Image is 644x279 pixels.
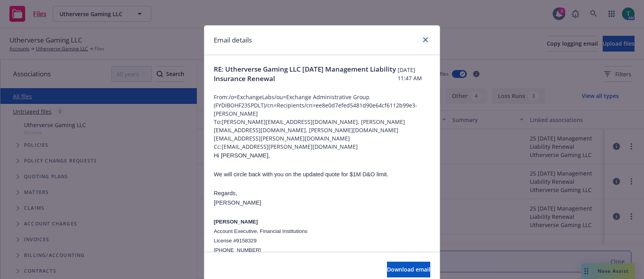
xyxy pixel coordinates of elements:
[214,118,430,142] span: To: [PERSON_NAME][EMAIL_ADDRESS][DOMAIN_NAME], [PERSON_NAME][EMAIL_ADDRESS][DOMAIN_NAME], [PERSON...
[214,219,258,225] span: [PERSON_NAME]
[214,171,389,177] span: We will circle back with you on the updated quote for $1M D&O limit.
[214,200,261,206] span: [PERSON_NAME]
[214,247,261,253] span: [PHONE_NUMBER]
[398,66,430,82] span: [DATE] 11:47 AM
[387,266,430,273] span: Download email
[387,262,430,277] button: Download email
[214,152,270,159] span: Hi [PERSON_NAME],
[214,238,257,244] span: License #9158329
[214,228,307,234] span: Account Executive, Financial Institutions
[421,35,430,44] a: close
[214,142,430,151] span: Cc: [EMAIL_ADDRESS][PERSON_NAME][DOMAIN_NAME]
[214,35,252,45] h1: Email details
[214,65,398,83] span: RE: Utherverse Gaming LLC [DATE] Management Liability Insurance Renewal
[214,93,430,118] span: From: /o=ExchangeLabs/ou=Exchange Administrative Group (FYDIBOHF23SPDLT)/cn=Recipients/cn=ee8e0d7...
[214,190,237,196] span: Regards,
